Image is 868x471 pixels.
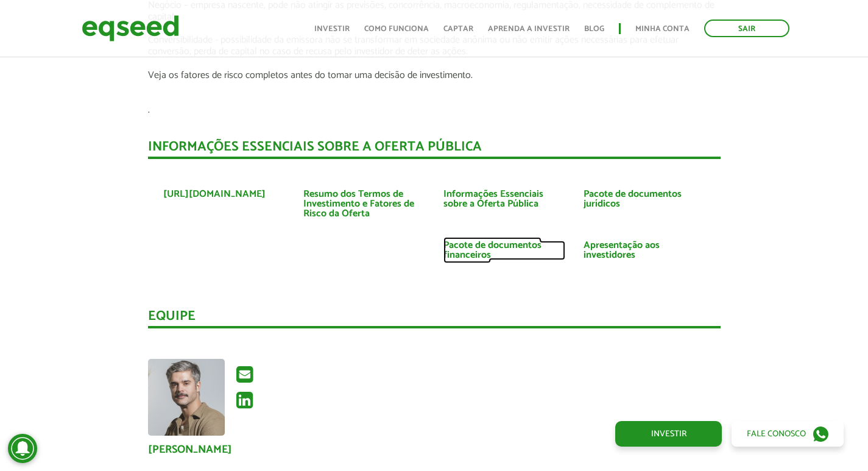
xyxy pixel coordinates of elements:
[148,104,721,116] p: .
[148,310,721,328] div: Equipe
[635,25,690,33] a: Minha conta
[704,19,789,37] a: Sair
[488,25,570,33] a: Aprenda a investir
[148,140,721,159] div: INFORMAÇÕES ESSENCIAIS SOBRE A OFERTA PÚBLICA
[732,421,844,447] a: Fale conosco
[584,25,604,33] a: Blog
[443,189,565,209] a: Informações Essenciais sobre a Oferta Pública
[148,444,232,455] a: [PERSON_NAME]
[163,189,266,199] a: [URL][DOMAIN_NAME]
[303,189,425,219] a: Resumo dos Termos de Investimento e Fatores de Risco da Oferta
[364,25,429,33] a: Como funciona
[314,25,350,33] a: Investir
[148,34,721,57] p: Conversibilidade - possibilidade da emissora não se transformar em sociedade anônima ou não emiti...
[82,12,179,44] img: EqSeed
[443,241,565,260] a: Pacote de documentos financeiros
[584,241,705,260] a: Apresentação aos investidores
[148,69,721,81] p: Veja os fatores de risco completos antes do tomar uma decisão de investimento.
[615,421,722,447] a: Investir
[584,189,705,209] a: Pacote de documentos jurídicos
[148,359,225,436] a: Ver perfil do usuário.
[148,359,225,436] img: Foto de Gentil Nascimento
[443,25,473,33] a: Captar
